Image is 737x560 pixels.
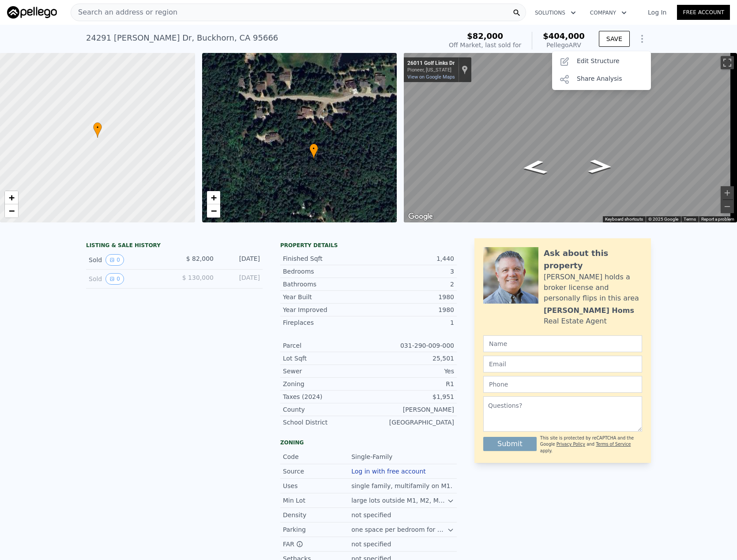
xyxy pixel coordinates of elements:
[599,31,630,47] button: SAVE
[368,318,454,327] div: 1
[9,205,15,216] span: −
[86,32,278,44] div: 24291 [PERSON_NAME] Dr , Buckhorn , CA 95666
[368,341,454,350] div: 031-290-009-000
[283,467,351,476] div: Source
[283,354,368,363] div: Lot Sqft
[351,525,447,534] div: one space per bedroom for accessory dwellings; garages must fit two cars.
[186,255,214,262] span: $ 82,000
[684,217,696,222] a: Terms (opens in new tab)
[483,335,642,352] input: Name
[5,191,18,204] a: Zoom in
[483,437,537,451] button: Submit
[283,525,351,534] div: Parking
[221,273,260,285] div: [DATE]
[368,380,454,388] div: R1
[544,272,642,304] div: [PERSON_NAME] holds a broker license and personally flips in this area
[596,442,631,447] a: Terms of Service
[483,376,642,393] input: Phone
[404,53,737,222] div: Map
[528,5,583,21] button: Solutions
[368,280,454,289] div: 2
[283,511,351,519] div: Density
[351,452,394,461] div: Single-Family
[633,30,651,48] button: Show Options
[283,452,351,461] div: Code
[105,254,124,266] button: View historical data
[368,392,454,401] div: $1,951
[637,8,677,17] a: Log In
[211,205,216,216] span: −
[544,305,634,316] div: [PERSON_NAME] Homs
[543,31,585,41] span: $404,000
[207,191,220,204] a: Zoom in
[543,41,585,49] div: Pellego ARV
[368,354,454,363] div: 25,501
[283,305,368,314] div: Year Improved
[105,273,124,285] button: View historical data
[404,53,737,222] div: Street View
[283,254,368,263] div: Finished Sqft
[351,511,393,519] div: not specified
[211,192,216,203] span: +
[280,439,457,446] div: Zoning
[89,254,167,266] div: Sold
[368,267,454,276] div: 3
[283,496,351,505] div: Min Lot
[309,143,318,159] div: •
[544,316,607,327] div: Real Estate Agent
[309,145,318,153] span: •
[283,341,368,350] div: Parcel
[89,273,167,285] div: Sold
[406,211,435,222] a: Open this area in Google Maps (opens a new window)
[283,481,351,490] div: Uses
[351,481,454,490] div: single family, multifamily on M1.
[5,204,18,218] a: Zoom out
[511,157,558,178] path: Go East, Golf Links Dr
[368,293,454,301] div: 1980
[283,318,368,327] div: Fireplaces
[483,356,642,372] input: Email
[407,74,455,80] a: View on Google Maps
[721,186,734,199] button: Zoom in
[283,280,368,289] div: Bathrooms
[605,216,643,222] button: Keyboard shortcuts
[280,242,457,249] div: Property details
[552,51,651,90] div: Show Options
[283,418,368,427] div: School District
[86,242,263,251] div: LISTING & SALE HISTORY
[93,124,102,132] span: •
[283,367,368,376] div: Sewer
[93,122,102,138] div: •
[407,60,455,67] div: 26011 Golf Links Dr
[7,6,57,19] img: Pellego
[368,418,454,427] div: [GEOGRAPHIC_DATA]
[221,254,260,266] div: [DATE]
[351,468,426,475] button: Log in with free account
[351,496,447,505] div: large lots outside M1, M2, M3 are not specified by size.
[544,247,642,272] div: Ask about this property
[283,293,368,301] div: Year Built
[449,41,521,49] div: Off Market, last sold for
[557,442,585,447] a: Privacy Policy
[368,254,454,263] div: 1,440
[283,267,368,276] div: Bedrooms
[540,435,642,454] div: This site is protected by reCAPTCHA and the Google and apply.
[407,67,455,73] div: Pioneer, [US_STATE]
[71,7,177,18] span: Search an address or region
[677,5,730,20] a: Free Account
[578,156,622,177] path: Go Northwest, Golf Links Dr
[721,200,734,213] button: Zoom out
[368,367,454,376] div: Yes
[406,211,435,222] img: Google
[552,71,651,88] div: Share Analysis
[701,217,734,222] a: Report a problem
[207,204,220,218] a: Zoom out
[368,305,454,314] div: 1980
[721,56,734,69] button: Toggle fullscreen view
[283,380,368,388] div: Zoning
[283,540,351,549] div: FAR
[583,5,634,21] button: Company
[182,274,214,281] span: $ 130,000
[283,405,368,414] div: County
[351,540,393,549] div: not specified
